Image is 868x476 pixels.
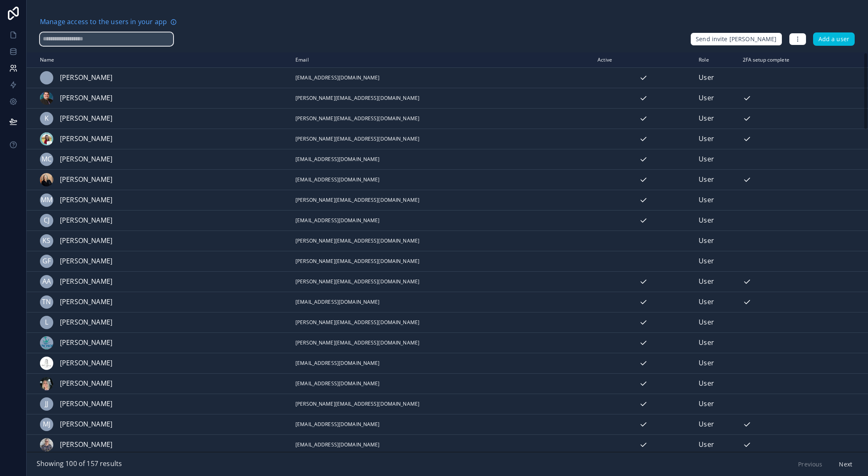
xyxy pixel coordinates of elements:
[42,276,51,287] span: AA
[290,373,593,394] td: [EMAIL_ADDRESS][DOMAIN_NAME]
[60,215,112,226] span: [PERSON_NAME]
[45,399,48,409] span: JJ
[60,297,112,307] span: [PERSON_NAME]
[60,337,112,348] span: [PERSON_NAME]
[290,271,593,292] td: [PERSON_NAME][EMAIL_ADDRESS][DOMAIN_NAME]
[44,215,50,226] span: CJ
[290,251,593,271] td: [PERSON_NAME][EMAIL_ADDRESS][DOMAIN_NAME]
[290,88,593,108] td: [PERSON_NAME][EMAIL_ADDRESS][DOMAIN_NAME]
[60,195,112,206] span: [PERSON_NAME]
[699,297,714,307] span: User
[699,317,714,328] span: User
[699,256,714,267] span: User
[699,195,714,206] span: User
[60,174,112,185] span: [PERSON_NAME]
[699,378,714,389] span: User
[699,72,714,83] span: User
[699,93,714,104] span: User
[60,236,112,246] span: [PERSON_NAME]
[699,399,714,409] span: User
[42,256,51,267] span: GF
[45,113,49,124] span: K
[27,52,290,68] th: Name
[690,32,782,46] button: Send invite [PERSON_NAME]
[699,236,714,246] span: User
[60,317,112,328] span: [PERSON_NAME]
[60,72,112,83] span: [PERSON_NAME]
[60,134,112,144] span: [PERSON_NAME]
[45,317,48,328] span: L
[738,52,836,68] th: 2FA setup complete
[699,337,714,348] span: User
[40,17,167,27] span: Manage access to the users in your app
[60,276,112,287] span: [PERSON_NAME]
[699,439,714,450] span: User
[60,256,112,267] span: [PERSON_NAME]
[60,113,112,124] span: [PERSON_NAME]
[699,174,714,185] span: User
[60,358,112,369] span: [PERSON_NAME]
[833,457,858,471] button: Next
[43,419,50,430] span: MJ
[593,52,694,68] th: Active
[27,52,868,452] div: scrollable content
[42,297,51,307] span: TN
[813,32,855,46] button: Add a user
[290,210,593,231] td: [EMAIL_ADDRESS][DOMAIN_NAME]
[60,439,112,450] span: [PERSON_NAME]
[41,195,52,206] span: MM
[699,134,714,144] span: User
[40,17,177,27] a: Manage access to the users in your app
[694,52,737,68] th: Role
[60,93,112,104] span: [PERSON_NAME]
[290,169,593,190] td: [EMAIL_ADDRESS][DOMAIN_NAME]
[290,292,593,312] td: [EMAIL_ADDRESS][DOMAIN_NAME]
[42,236,50,246] span: KS
[699,215,714,226] span: User
[60,154,112,165] span: [PERSON_NAME]
[290,312,593,332] td: [PERSON_NAME][EMAIL_ADDRESS][DOMAIN_NAME]
[290,52,593,68] th: Email
[290,129,593,149] td: [PERSON_NAME][EMAIL_ADDRESS][DOMAIN_NAME]
[699,358,714,369] span: User
[290,108,593,129] td: [PERSON_NAME][EMAIL_ADDRESS][DOMAIN_NAME]
[42,154,52,165] span: MC
[60,419,112,430] span: [PERSON_NAME]
[290,149,593,169] td: [EMAIL_ADDRESS][DOMAIN_NAME]
[290,231,593,251] td: [PERSON_NAME][EMAIL_ADDRESS][DOMAIN_NAME]
[699,276,714,287] span: User
[290,190,593,210] td: [PERSON_NAME][EMAIL_ADDRESS][DOMAIN_NAME]
[60,378,112,389] span: [PERSON_NAME]
[699,154,714,165] span: User
[290,394,593,414] td: [PERSON_NAME][EMAIL_ADDRESS][DOMAIN_NAME]
[290,332,593,353] td: [PERSON_NAME][EMAIL_ADDRESS][DOMAIN_NAME]
[699,419,714,430] span: User
[290,67,593,88] td: [EMAIL_ADDRESS][DOMAIN_NAME]
[290,434,593,455] td: [EMAIL_ADDRESS][DOMAIN_NAME]
[37,459,122,469] span: Showing 100 of 157 results
[699,113,714,124] span: User
[290,353,593,373] td: [EMAIL_ADDRESS][DOMAIN_NAME]
[290,414,593,434] td: [EMAIL_ADDRESS][DOMAIN_NAME]
[60,399,112,409] span: [PERSON_NAME]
